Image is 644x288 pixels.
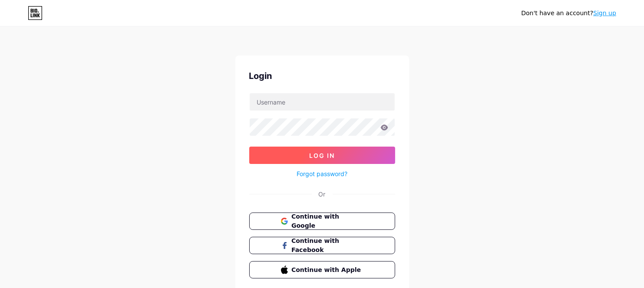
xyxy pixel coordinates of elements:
button: Log In [249,147,395,164]
button: Continue with Facebook [249,237,395,254]
div: Or [319,190,326,199]
button: Continue with Google [249,213,395,230]
div: Don't have an account? [521,9,616,18]
span: Continue with Apple [291,265,363,275]
input: Username [250,93,395,111]
span: Continue with Facebook [291,236,363,255]
a: Sign up [593,10,616,16]
a: Forgot password? [297,169,347,178]
span: Log In [309,152,335,159]
button: Continue with Apple [249,261,395,278]
span: Continue with Google [291,212,363,230]
div: Login [249,69,395,82]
